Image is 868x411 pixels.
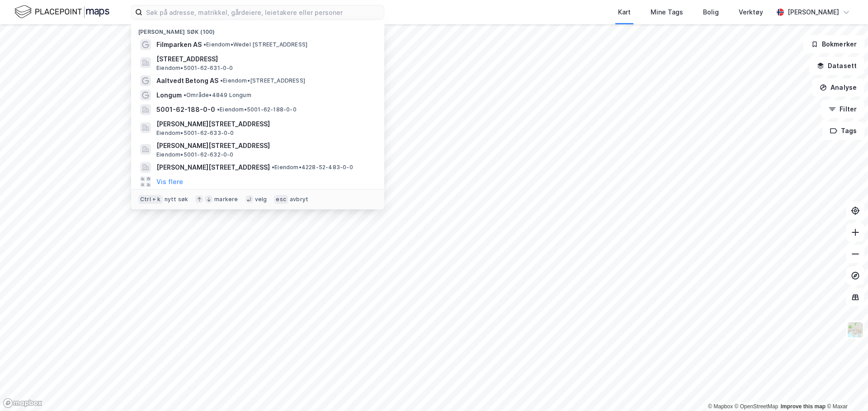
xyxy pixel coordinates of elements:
[131,21,384,37] div: [PERSON_NAME] søk (100)
[156,75,218,86] span: Aaltvedt Betong AS
[165,196,189,203] div: nytt søk
[14,4,109,20] img: logo.f888ab2527a4732fd821a326f86c7f29.svg
[255,196,267,203] div: velg
[803,35,864,53] button: Bokmerker
[272,164,274,171] span: •
[220,77,223,84] span: •
[823,368,868,411] iframe: Chat Widget
[274,195,288,204] div: esc
[847,321,864,338] img: Z
[739,7,763,18] div: Verktøy
[735,403,778,410] a: OpenStreetMap
[156,65,233,72] span: Eiendom • 5001-62-631-0-0
[184,92,251,99] span: Område • 4849 Longum
[156,140,373,151] span: [PERSON_NAME][STREET_ADDRESS]
[156,162,270,173] span: [PERSON_NAME][STREET_ADDRESS]
[3,398,42,408] a: Mapbox homepage
[156,104,215,115] span: 5001-62-188-0-0
[821,100,864,118] button: Filter
[618,7,631,18] div: Kart
[156,54,373,65] span: [STREET_ADDRESS]
[822,122,864,140] button: Tags
[142,5,384,19] input: Søk på adresse, matrikkel, gårdeiere, leietakere eller personer
[214,196,238,203] div: markere
[156,151,234,158] span: Eiendom • 5001-62-632-0-0
[156,39,202,50] span: Filmparken AS
[290,196,308,203] div: avbryt
[203,41,206,48] span: •
[788,7,839,18] div: [PERSON_NAME]
[703,7,719,18] div: Bolig
[203,41,307,48] span: Eiendom • Wedel [STREET_ADDRESS]
[184,92,186,98] span: •
[220,77,305,84] span: Eiendom • [STREET_ADDRESS]
[809,57,864,75] button: Datasett
[156,119,373,129] span: [PERSON_NAME][STREET_ADDRESS]
[812,79,864,97] button: Analyse
[272,164,353,171] span: Eiendom • 4228-52-483-0-0
[138,195,163,204] div: Ctrl + k
[781,403,826,410] a: Improve this map
[217,106,297,113] span: Eiendom • 5001-62-188-0-0
[651,7,683,18] div: Mine Tags
[708,403,733,410] a: Mapbox
[156,129,234,137] span: Eiendom • 5001-62-633-0-0
[156,90,182,101] span: Longum
[156,176,183,187] button: Vis flere
[217,106,220,113] span: •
